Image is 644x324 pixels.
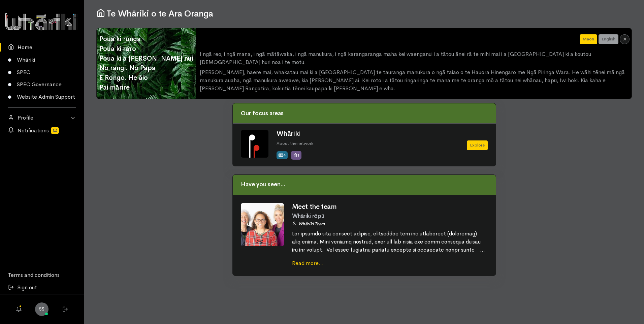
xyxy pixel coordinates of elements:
[277,129,300,138] a: Whāriki
[200,68,627,93] p: [PERSON_NAME], haere mai, whakatau mai ki a [GEOGRAPHIC_DATA] te tauranga manukura o ngā taiao o ...
[241,130,268,158] img: Whariki%20Icon_Icon_Tile.png
[580,34,597,44] button: Māori
[233,175,496,195] div: Have you seen...
[599,34,618,44] button: English
[96,8,632,19] h1: Te Whāriki o te Ara Oranga
[35,302,49,316] a: SS
[233,103,496,124] div: Our focus areas
[200,50,627,66] p: I ngā reo, i ngā mana, i ngā mātāwaka, i ngā manukura, i ngā karangaranga maha kei waenganui i a ...
[97,32,196,95] span: Poua ki runga Poua ki raro Poua ki a [PERSON_NAME] nui Nō rangi. Nō Papa E Rongo. He āio Pai mārire
[292,260,324,267] a: Read more...
[467,140,488,150] a: Explore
